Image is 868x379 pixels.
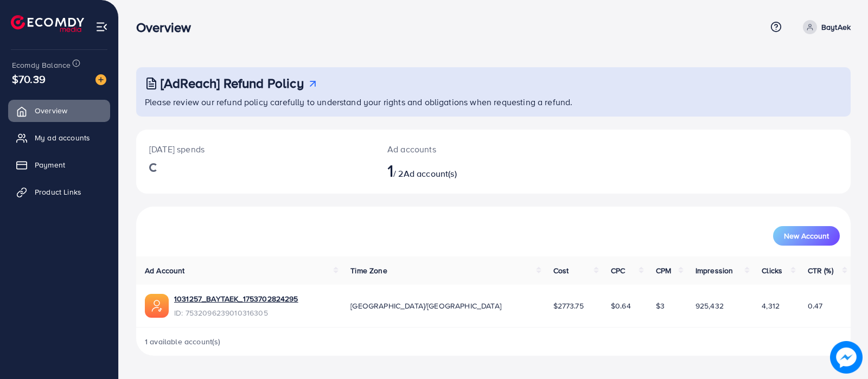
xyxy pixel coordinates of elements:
[12,60,71,70] span: Ecomdy Balance
[656,300,665,311] span: $3
[161,75,304,91] h3: [AdReach] Refund Policy
[174,307,298,318] span: ID: 7532096239010316305
[611,265,625,276] span: CPC
[387,160,540,181] h2: / 2
[35,105,67,116] span: Overview
[784,232,829,240] span: New Account
[553,265,569,276] span: Cost
[387,143,540,156] p: Ad accounts
[8,127,110,149] a: My ad accounts
[145,294,169,318] img: ic-ads-acc.e4c84228.svg
[145,95,844,108] p: Please review our refund policy carefully to understand your rights and obligations when requesti...
[821,21,851,34] p: BaytAek
[611,300,631,311] span: $0.64
[8,181,110,203] a: Product Links
[149,143,361,156] p: [DATE] spends
[350,300,501,311] span: [GEOGRAPHIC_DATA]/[GEOGRAPHIC_DATA]
[136,20,200,35] h3: Overview
[553,300,584,311] span: $2773.75
[35,159,65,170] span: Payment
[808,300,823,311] span: 0.47
[830,341,863,374] img: image
[35,132,90,143] span: My ad accounts
[8,100,110,121] a: Overview
[95,74,106,85] img: image
[404,168,457,179] span: Ad account(s)
[799,20,851,34] a: BaytAek
[174,293,298,304] a: 1031257_BAYTAEK_1753702824295
[8,154,110,176] a: Payment
[95,21,108,33] img: menu
[762,300,780,311] span: 4,312
[695,265,733,276] span: Impression
[762,265,782,276] span: Clicks
[350,265,387,276] span: Time Zone
[773,226,840,246] button: New Account
[387,158,393,183] span: 1
[12,71,46,87] span: $70.39
[656,265,671,276] span: CPM
[35,187,81,197] span: Product Links
[145,336,221,347] span: 1 available account(s)
[808,265,833,276] span: CTR (%)
[695,300,724,311] span: 925,432
[145,265,185,276] span: Ad Account
[11,15,84,32] img: logo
